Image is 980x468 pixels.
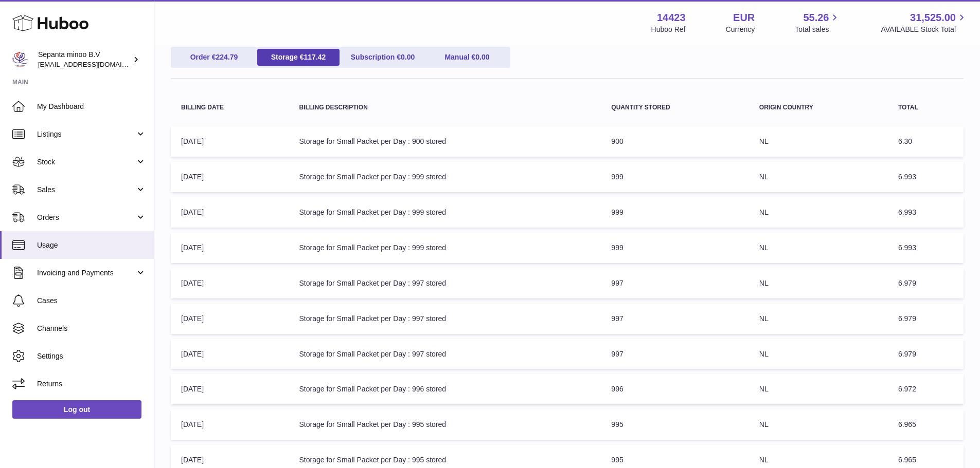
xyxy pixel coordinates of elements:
[171,126,289,157] td: [DATE]
[749,268,888,298] td: NL
[257,49,340,66] a: Storage €117.42
[289,94,601,121] th: Billing Description
[651,25,686,34] div: Huboo Ref
[37,185,135,195] span: Sales
[601,197,749,228] td: 999
[898,173,916,181] span: 6.993
[37,268,135,278] span: Invoicing and Payments
[37,102,146,111] span: My Dashboard
[38,60,151,68] span: [EMAIL_ADDRESS][DOMAIN_NAME]
[601,339,749,369] td: 997
[749,304,888,334] td: NL
[38,50,131,69] div: Sepanta minoo B.V
[803,11,829,25] span: 55.26
[749,197,888,228] td: NL
[898,208,916,216] span: 6.993
[898,279,916,287] span: 6.979
[289,197,601,228] td: Storage for Small Packet per Day : 999 stored
[289,304,601,334] td: Storage for Small Packet per Day : 997 stored
[401,53,415,61] span: 0.00
[881,25,968,34] span: AVAILABLE Stock Total
[37,351,146,361] span: Settings
[289,409,601,440] td: Storage for Small Packet per Day : 995 stored
[749,374,888,404] td: NL
[898,350,916,358] span: 6.979
[888,94,964,121] th: Total
[37,240,146,250] span: Usage
[37,213,135,222] span: Orders
[910,11,956,25] span: 31,525.00
[749,233,888,263] td: NL
[601,126,749,157] td: 900
[37,296,146,306] span: Cases
[289,233,601,263] td: Storage for Small Packet per Day : 999 stored
[898,244,916,252] span: 6.993
[749,409,888,440] td: NL
[37,129,135,139] span: Listings
[749,94,888,121] th: Origin Country
[171,409,289,440] td: [DATE]
[37,324,146,333] span: Channels
[289,162,601,192] td: Storage for Small Packet per Day : 999 stored
[289,126,601,157] td: Storage for Small Packet per Day : 900 stored
[12,400,141,419] a: Log out
[601,374,749,404] td: 996
[749,162,888,192] td: NL
[342,49,424,66] a: Subscription €0.00
[171,304,289,334] td: [DATE]
[898,456,916,464] span: 6.965
[289,339,601,369] td: Storage for Small Packet per Day : 997 stored
[37,379,146,389] span: Returns
[601,233,749,263] td: 999
[171,162,289,192] td: [DATE]
[426,49,508,66] a: Manual €0.00
[898,137,912,145] span: 6.30
[601,304,749,334] td: 997
[475,53,489,61] span: 0.00
[795,25,841,34] span: Total sales
[304,53,326,61] span: 117.42
[171,233,289,263] td: [DATE]
[37,157,135,167] span: Stock
[12,52,28,67] img: internalAdmin-14423@internal.huboo.com
[898,385,916,393] span: 6.972
[216,53,238,61] span: 224.79
[171,197,289,228] td: [DATE]
[171,374,289,404] td: [DATE]
[171,339,289,369] td: [DATE]
[171,268,289,298] td: [DATE]
[749,339,888,369] td: NL
[171,94,289,121] th: Billing Date
[749,126,888,157] td: NL
[795,11,841,34] a: 55.26 Total sales
[601,94,749,121] th: Quantity Stored
[898,314,916,323] span: 6.979
[898,420,916,428] span: 6.965
[173,49,255,66] a: Order €224.79
[733,11,755,25] strong: EUR
[881,11,968,34] a: 31,525.00 AVAILABLE Stock Total
[601,162,749,192] td: 999
[601,409,749,440] td: 995
[289,374,601,404] td: Storage for Small Packet per Day : 996 stored
[601,268,749,298] td: 997
[726,25,755,34] div: Currency
[657,11,686,25] strong: 14423
[289,268,601,298] td: Storage for Small Packet per Day : 997 stored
